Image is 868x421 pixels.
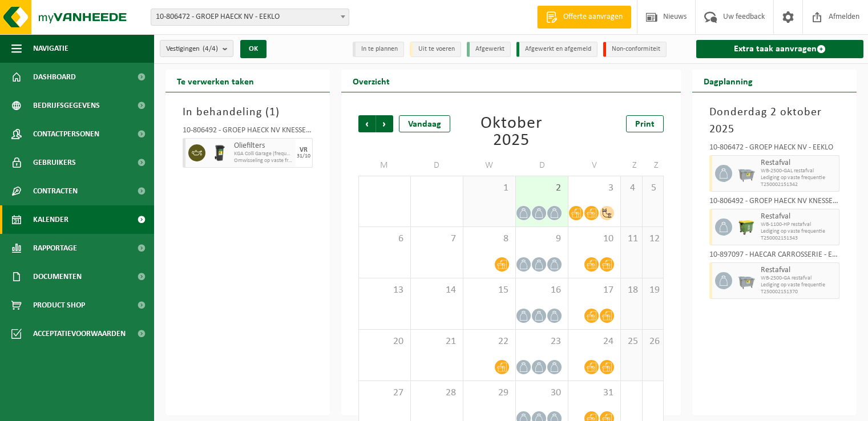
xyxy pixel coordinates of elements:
span: T250002151343 [761,235,836,242]
div: 10-806472 - GROEP HAECK NV - EEKLO [709,144,839,155]
span: 10 [574,233,615,245]
td: Z [643,155,664,176]
span: Restafval [761,212,836,221]
td: D [516,155,568,176]
span: 21 [417,335,457,348]
span: Offerte aanvragen [560,11,625,23]
div: 31/10 [297,153,310,159]
span: 7 [417,233,457,245]
span: Lediging op vaste frequentie [761,282,836,289]
div: VR [300,147,308,153]
span: 2 [522,182,562,195]
span: 19 [648,284,658,297]
span: WB-1100-HP restafval [761,221,836,228]
span: Gebruikers [33,148,76,177]
div: 10-897097 - HAECAR CARROSSERIE - EEKLO [709,251,839,262]
span: 20 [365,335,405,348]
span: Contracten [33,177,78,205]
span: 1 [269,107,276,118]
span: Vorige [358,115,376,132]
span: 12 [648,233,658,245]
img: WB-0240-HPE-BK-01 [211,144,228,161]
span: Documenten [33,262,82,291]
span: 22 [469,335,510,348]
span: 10-806472 - GROEP HAECK NV - EEKLO [151,9,349,26]
span: Lediging op vaste frequentie [761,175,836,181]
span: 30 [522,387,562,399]
span: Rapportage [33,234,77,262]
span: 16 [522,284,562,297]
h2: Overzicht [341,70,401,92]
span: 13 [365,284,405,297]
span: Lediging op vaste frequentie [761,228,836,235]
span: T250002151370 [761,289,836,295]
span: 17 [574,284,615,297]
div: 10-806492 - GROEP HAECK NV KNESSELARE - AALTER [709,197,839,209]
span: WB-2500-GAL restafval [761,168,836,175]
div: Oktober 2025 [463,115,558,149]
count: (4/4) [203,45,218,52]
div: 10-806492 - GROEP HAECK NV KNESSELARE - AALTER [183,127,313,138]
span: Restafval [761,266,836,275]
a: Print [626,115,664,132]
span: 15 [469,284,510,297]
a: Offerte aanvragen [537,6,631,29]
span: 29 [469,387,510,399]
span: 31 [574,387,615,399]
td: V [568,155,621,176]
h2: Dagplanning [692,70,764,92]
button: OK [240,40,267,58]
span: Contactpersonen [33,120,99,148]
li: Non-conformiteit [603,42,667,57]
span: 4 [627,182,636,195]
span: 11 [627,233,636,245]
span: Print [635,120,655,129]
span: 6 [365,233,405,245]
img: WB-1100-HPE-GN-50 [738,218,755,236]
div: Vandaag [399,115,450,132]
span: 9 [522,233,562,245]
span: 14 [417,284,457,297]
span: 28 [417,387,457,399]
span: 24 [574,335,615,348]
span: Acceptatievoorwaarden [33,319,126,348]
span: Kalender [33,205,68,234]
span: 1 [469,182,510,195]
span: 18 [627,284,636,297]
li: Uit te voeren [410,42,461,57]
span: Product Shop [33,291,85,319]
h2: Te verwerken taken [165,70,265,92]
span: Restafval [761,159,836,168]
span: 26 [648,335,658,348]
img: WB-2500-GAL-GY-04 [738,165,755,182]
td: Z [621,155,642,176]
li: Afgewerkt en afgemeld [516,42,597,57]
span: 23 [522,335,562,348]
td: W [463,155,516,176]
a: Extra taak aanvragen [696,40,863,58]
span: Vestigingen [166,41,218,58]
button: Vestigingen(4/4) [160,40,233,57]
li: Afgewerkt [467,42,511,57]
span: Bedrijfsgegevens [33,91,100,120]
span: Volgende [376,115,393,132]
h3: Donderdag 2 oktober 2025 [709,104,839,138]
li: In te plannen [353,42,404,57]
span: 8 [469,233,510,245]
span: 5 [648,182,658,195]
span: Dashboard [33,63,76,91]
span: 10-806472 - GROEP HAECK NV - EEKLO [151,9,349,25]
td: D [411,155,463,176]
span: 27 [365,387,405,399]
td: M [358,155,411,176]
span: KGA Colli Garage (frequentie) [234,151,293,157]
span: Oliefilters [234,141,293,151]
span: 25 [627,335,636,348]
h3: In behandeling ( ) [183,104,313,121]
span: Navigatie [33,34,68,63]
span: 3 [574,182,615,195]
span: Omwisseling op vaste frequentie (incl. verwerking) [234,157,293,164]
img: WB-2500-GAL-GY-01 [738,272,755,289]
span: T250002151342 [761,181,836,188]
span: WB-2500-GA restafval [761,275,836,282]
